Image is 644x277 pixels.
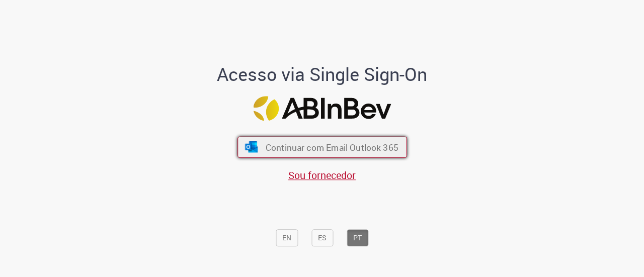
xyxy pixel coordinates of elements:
h1: Acesso via Single Sign-On [183,64,462,84]
button: ES [311,229,333,246]
button: PT [347,229,368,246]
span: Continuar com Email Outlook 365 [265,141,398,153]
button: ícone Azure/Microsoft 360 Continuar com Email Outlook 365 [237,137,407,158]
img: Logo ABInBev [253,96,391,121]
button: EN [276,229,298,246]
a: Sou fornecedor [288,168,356,182]
img: ícone Azure/Microsoft 360 [244,142,259,153]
